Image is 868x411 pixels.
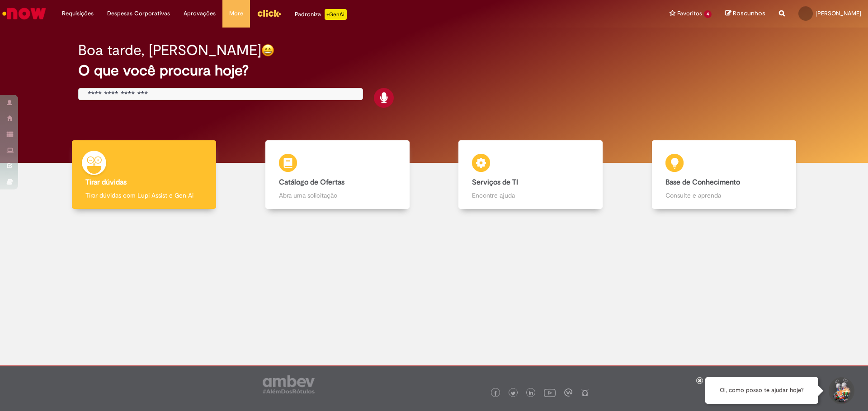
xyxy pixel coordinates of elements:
[493,391,498,396] img: logo_footer_facebook.png
[816,9,861,17] span: [PERSON_NAME]
[677,9,702,18] span: Favoritos
[733,9,765,18] span: Rascunhos
[241,140,434,209] a: Catálogo de Ofertas Abra uma solicitação
[529,391,533,396] img: logo_footer_linkedin.png
[581,388,589,397] img: logo_footer_naosei.png
[325,9,347,20] p: +GenAi
[279,178,344,187] b: Catálogo de Ofertas
[725,9,765,18] a: Rascunhos
[472,178,518,187] b: Serviços de TI
[472,191,589,200] p: Encontre ajuda
[85,191,203,200] p: Tirar dúvidas com Lupi Assist e Gen Ai
[827,377,854,404] button: Iniciar Conversa de Suporte
[544,387,556,398] img: logo_footer_youtube.png
[627,140,821,209] a: Base de Conhecimento Consulte e aprenda
[511,391,515,396] img: logo_footer_twitter.png
[295,9,347,20] div: Padroniza
[107,9,170,18] span: Despesas Corporativas
[257,6,281,20] img: click_logo_yellow_360x200.png
[47,140,241,209] a: Tirar dúvidas Tirar dúvidas com Lupi Assist e Gen Ai
[704,10,712,18] span: 4
[62,9,94,18] span: Requisições
[1,5,47,23] img: ServiceNow
[85,178,127,187] b: Tirar dúvidas
[665,178,740,187] b: Base de Conhecimento
[564,388,572,397] img: logo_footer_workplace.png
[434,140,627,209] a: Serviços de TI Encontre ajuda
[263,375,315,393] img: logo_footer_ambev_rotulo_gray.png
[279,191,396,200] p: Abra uma solicitação
[78,63,790,79] h2: O que você procura hoje?
[665,191,783,200] p: Consulte e aprenda
[78,42,261,58] h2: Boa tarde, [PERSON_NAME]
[261,44,274,57] img: happy-face.png
[229,9,243,18] span: More
[705,377,818,404] div: Oi, como posso te ajudar hoje?
[184,9,216,18] span: Aprovações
